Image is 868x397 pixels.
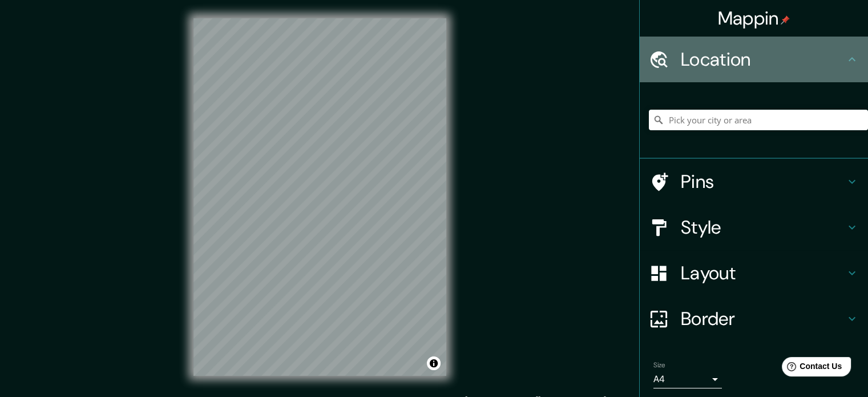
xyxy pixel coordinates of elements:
[649,110,868,130] input: Pick your city or area
[681,262,845,284] h4: Layout
[681,307,845,330] h4: Border
[766,352,855,384] iframe: Help widget launcher
[640,296,868,342] div: Border
[640,250,868,296] div: Layout
[653,370,722,388] div: A4
[681,216,845,239] h4: Style
[781,15,790,25] img: pin-icon.png
[681,170,845,193] h4: Pins
[718,7,790,30] h4: Mappin
[427,356,441,370] button: Toggle attribution
[193,18,446,376] canvas: Map
[653,360,665,370] label: Size
[640,37,868,82] div: Location
[681,48,845,71] h4: Location
[640,159,868,204] div: Pins
[640,204,868,250] div: Style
